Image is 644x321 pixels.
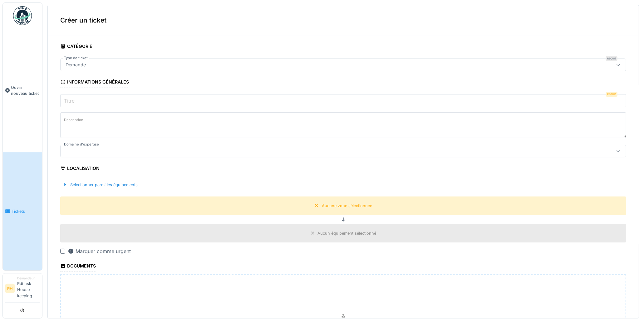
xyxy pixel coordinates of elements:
[5,276,40,303] a: RH DemandeurRdi hsk House keeping
[13,6,32,25] img: Badge_color-CXgf-gQk.svg
[12,208,40,214] span: Tickets
[63,55,89,61] label: Type de ticket
[60,42,92,52] div: Catégorie
[60,164,100,174] div: Localisation
[11,84,40,96] span: Ouvrir nouveau ticket
[63,61,88,68] div: Demande
[17,276,40,281] div: Demandeur
[63,97,76,104] label: Titre
[5,284,15,293] li: RH
[63,116,85,124] label: Description
[3,28,42,152] a: Ouvrir nouveau ticket
[17,276,40,301] li: Rdi hsk House keeping
[63,142,100,147] label: Domaine d'expertise
[60,261,96,272] div: Documents
[3,152,42,270] a: Tickets
[606,92,617,97] div: Requis
[48,5,639,35] div: Créer un ticket
[60,77,129,88] div: Informations générales
[68,247,131,255] div: Marquer comme urgent
[318,230,376,236] div: Aucun équipement sélectionné
[60,181,140,189] div: Sélectionner parmi les équipements
[606,56,617,61] div: Requis
[322,203,372,209] div: Aucune zone sélectionnée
